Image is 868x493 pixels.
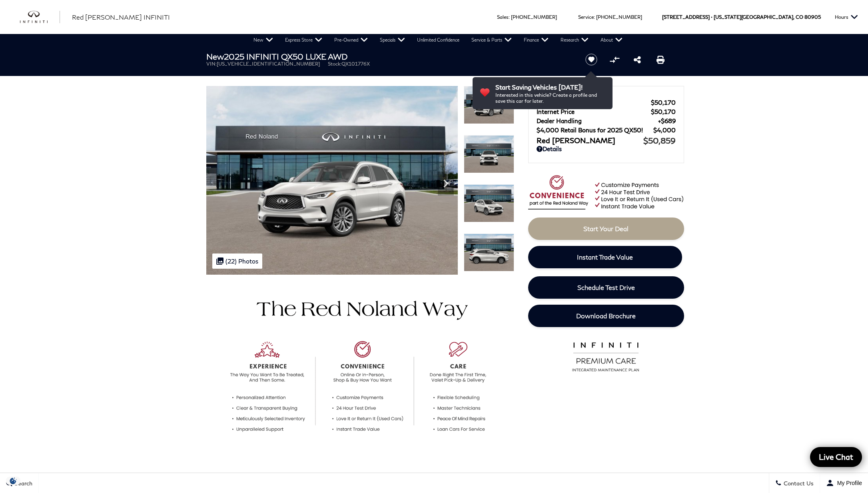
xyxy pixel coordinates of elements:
[537,108,651,115] span: Internet Price
[464,184,514,222] img: New 2025 RADIANT WHITE INFINITI LUXE AWD image 3
[583,225,629,232] span: Start Your Deal
[782,480,814,487] span: Contact Us
[206,52,224,61] strong: New
[12,480,32,487] span: Search
[658,117,676,124] span: $689
[528,276,684,299] a: Schedule Test Drive
[555,34,595,46] a: Research
[279,34,328,46] a: Express Store
[577,253,633,261] span: Instant Trade Value
[810,447,862,467] a: Live Chat
[411,34,465,46] a: Unlimited Confidence
[537,117,676,124] a: Dealer Handling $689
[634,55,641,64] a: Share this New 2025 INFINITI QX50 LUXE AWD
[465,34,518,46] a: Service & Parts
[651,99,676,106] span: $50,170
[438,172,454,196] div: Next
[820,473,868,493] button: Open user profile menu
[72,13,170,21] span: Red [PERSON_NAME] INFINITI
[528,246,682,268] a: Instant Trade Value
[518,34,555,46] a: Finance
[328,61,341,67] span: Stock:
[583,53,600,66] button: Save vehicle
[537,99,676,106] a: MSRP $50,170
[537,99,651,106] span: MSRP
[217,61,320,67] span: [US_VEHICLE_IDENTIFICATION_NUMBER]
[537,117,658,124] span: Dealer Handling
[464,135,514,173] img: New 2025 RADIANT WHITE INFINITI LUXE AWD image 2
[594,14,595,20] span: :
[20,11,60,24] a: infiniti
[341,61,370,67] span: QX101776X
[328,34,374,46] a: Pre-Owned
[815,452,857,462] span: Live Chat
[567,340,645,372] img: infinitipremiumcare.png
[653,126,676,134] span: $4,000
[247,34,629,46] nav: Main Navigation
[609,54,621,66] button: Compare Vehicle
[247,34,279,46] a: New
[537,136,643,145] span: Red [PERSON_NAME]
[578,14,594,20] span: Service
[537,126,676,134] a: $4,000 Retail Bonus for 2025 QX50! $4,000
[206,86,458,275] img: New 2025 RADIANT WHITE INFINITI LUXE AWD image 1
[4,477,22,485] section: Click to Open Cookie Consent Modal
[577,283,635,291] span: Schedule Test Drive
[511,14,557,20] a: [PHONE_NUMBER]
[509,14,510,20] span: :
[537,145,676,152] a: Details
[662,14,821,20] a: [STREET_ADDRESS] • [US_STATE][GEOGRAPHIC_DATA], CO 80905
[374,34,411,46] a: Specials
[834,480,862,486] span: My Profile
[464,86,514,124] img: New 2025 RADIANT WHITE INFINITI LUXE AWD image 1
[643,136,676,145] span: $50,859
[206,52,572,61] h1: 2025 INFINITI QX50 LUXE AWD
[72,12,170,22] a: Red [PERSON_NAME] INFINITI
[212,253,262,269] div: (22) Photos
[596,14,642,20] a: [PHONE_NUMBER]
[595,34,629,46] a: About
[206,61,217,67] span: VIN:
[4,477,22,485] img: Opt-Out Icon
[576,312,636,319] span: Download Brochure
[656,55,664,64] a: Print this New 2025 INFINITI QX50 LUXE AWD
[464,234,514,271] img: New 2025 RADIANT WHITE INFINITI LUXE AWD image 4
[20,11,60,24] img: INFINITI
[537,108,676,115] a: Internet Price $50,170
[651,108,676,115] span: $50,170
[537,136,676,145] a: Red [PERSON_NAME] $50,859
[528,218,684,240] a: Start Your Deal
[528,305,684,327] a: Download Brochure
[537,126,653,134] span: $4,000 Retail Bonus for 2025 QX50!
[497,14,509,20] span: Sales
